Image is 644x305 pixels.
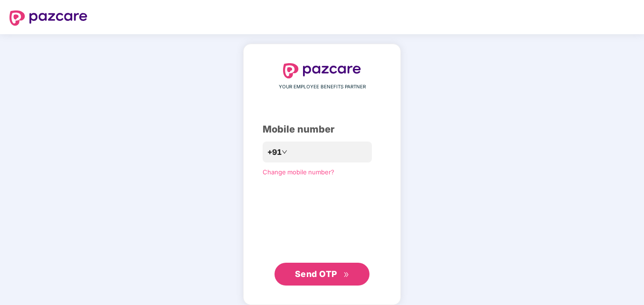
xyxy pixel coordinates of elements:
div: Mobile number [263,122,381,137]
img: logo [283,63,361,78]
span: YOUR EMPLOYEE BENEFITS PARTNER [279,83,366,91]
span: down [282,149,287,155]
img: logo [9,10,87,26]
span: Send OTP [295,269,337,279]
span: double-right [343,272,350,278]
span: +91 [267,146,282,158]
button: Send OTPdouble-right [275,263,369,286]
a: Change mobile number? [263,168,334,176]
